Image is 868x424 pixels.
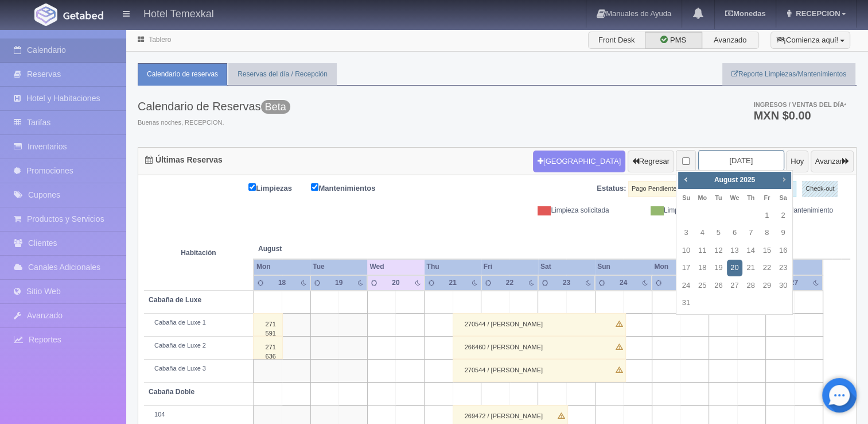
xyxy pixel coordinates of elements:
[248,181,309,194] label: Limpiezas
[533,151,625,172] button: [GEOGRAPHIC_DATA]
[310,259,367,275] th: Tue
[558,278,575,288] div: 23
[615,278,632,288] div: 24
[776,242,791,259] a: 16
[138,63,227,86] a: Calendario de reservas
[760,225,774,241] a: 8
[481,259,538,275] th: Fri
[538,259,595,275] th: Sat
[711,260,726,276] a: 19
[149,341,248,350] div: Cabaña de Luxe 2
[595,259,652,275] th: Sun
[727,242,742,259] a: 13
[149,388,194,396] b: Cabaña Doble
[228,63,337,86] a: Reservas del día / Recepción
[698,194,707,201] span: Monday
[753,101,846,108] span: Ingresos / Ventas del día
[453,359,626,382] div: 270544 / [PERSON_NAME]
[727,277,742,294] a: 27
[387,278,404,288] div: 20
[149,364,248,373] div: Cabaña de Luxe 3
[785,278,803,288] div: 27
[311,183,318,191] input: Mantenimientos
[679,260,694,276] a: 17
[34,3,57,26] img: Getabed
[770,32,850,49] button: ¡Comienza aquí!
[628,181,686,197] label: Pago Pendiente
[248,183,256,191] input: Limpiezas
[811,151,854,172] button: Avanzar
[786,151,808,172] button: Hoy
[777,173,790,186] a: Next
[444,278,461,288] div: 21
[725,9,765,18] b: Monedas
[253,313,282,336] div: 271591 / RITO ARELIS
[779,175,788,184] span: Next
[681,175,690,184] span: Prev
[679,295,694,311] a: 31
[261,100,290,114] span: Beta
[149,318,248,327] div: Cabaña de Luxe 1
[711,277,726,294] a: 26
[254,259,310,275] th: Mon
[145,156,223,164] h4: Últimas Reservas
[588,32,645,49] label: Front Desk
[766,259,823,275] th: Wed
[779,194,787,201] span: Saturday
[747,194,754,201] span: Thursday
[618,206,730,215] div: Limpieza realizada
[760,277,774,294] a: 29
[682,194,690,201] span: Sunday
[652,259,709,275] th: Mon
[679,173,692,186] a: Prev
[714,176,738,184] span: August
[776,207,791,224] a: 2
[425,259,481,275] th: Thu
[149,36,171,44] a: Tablero
[672,278,689,288] div: 25
[776,225,791,241] a: 9
[744,260,758,276] a: 21
[760,207,774,224] a: 1
[730,194,739,201] span: Wednesday
[311,181,392,194] label: Mantenimientos
[679,277,694,294] a: 24
[802,181,838,197] label: Check-out
[744,277,758,294] a: 28
[695,242,710,259] a: 11
[764,194,770,201] span: Friday
[744,225,758,241] a: 7
[695,225,710,241] a: 4
[453,336,626,359] div: 266460 / [PERSON_NAME]
[253,336,282,359] div: 271636 / [PERSON_NAME]
[143,6,214,20] h4: Hotel Temexkal
[274,278,291,288] div: 18
[679,225,694,241] a: 3
[149,296,201,304] b: Cabaña de Luxe
[258,244,363,254] span: August
[695,277,710,294] a: 25
[628,151,674,172] button: Regresar
[138,100,290,113] h3: Calendario de Reservas
[597,183,626,194] label: Estatus:
[181,249,216,257] strong: Habitación
[727,225,742,241] a: 6
[453,313,626,336] div: 270544 / [PERSON_NAME]
[760,260,774,276] a: 22
[506,206,618,215] div: Limpieza solicitada
[776,277,791,294] a: 30
[739,176,755,184] span: 2025
[711,242,726,259] a: 12
[149,410,248,419] div: 104
[722,63,855,86] a: Reporte Limpiezas/Mantenimientos
[753,110,846,121] h3: MXN $0.00
[776,260,791,276] a: 23
[711,225,726,241] a: 5
[679,242,694,259] a: 10
[727,260,742,276] a: 20
[138,118,290,128] span: Buenas noches, RECEPCION.
[793,9,840,18] span: RECEPCION
[715,194,722,201] span: Tuesday
[63,11,103,20] img: Getabed
[702,32,759,49] label: Avanzado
